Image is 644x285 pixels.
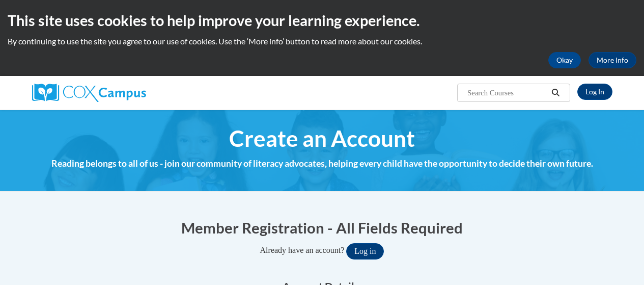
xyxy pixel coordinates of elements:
[8,36,636,47] p: By continuing to use the site you agree to our use of cookies. Use the ‘More info’ button to read...
[32,217,612,238] h1: Member Registration - All Fields Required
[466,87,548,99] input: Search Courses
[8,10,636,31] h2: This site uses cookies to help improve your learning experience.
[346,243,384,260] button: Log in
[589,52,636,68] a: More Info
[260,246,345,254] span: Already have an account?
[548,52,581,68] button: Okay
[32,157,612,170] h4: Reading belongs to all of us - join our community of literacy advocates, helping every child have...
[577,84,612,100] a: Log In
[32,84,146,102] img: Cox Campus
[229,125,415,152] span: Create an Account
[548,87,563,99] button: Search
